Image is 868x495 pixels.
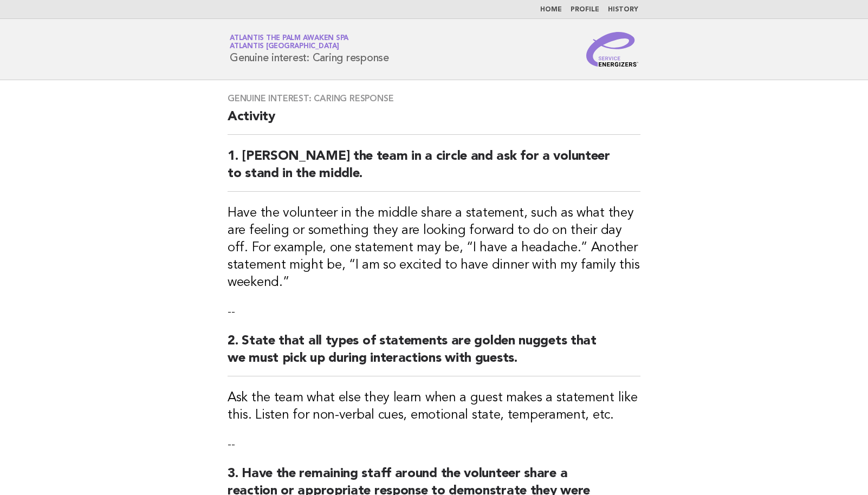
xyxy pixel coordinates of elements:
[228,389,640,424] h3: Ask the team what else they learn when a guest makes a statement like this. Listen for non-verbal...
[228,148,640,192] h2: 1. [PERSON_NAME] the team in a circle and ask for a volunteer to stand in the middle.
[228,437,640,452] p: --
[228,93,640,104] h3: Genuine interest: Caring response
[571,6,599,13] a: Profile
[230,35,389,63] h1: Genuine interest: Caring response
[230,43,339,50] span: Atlantis [GEOGRAPHIC_DATA]
[228,304,640,320] p: --
[586,32,638,67] img: Service Energizers
[230,35,348,50] a: Atlantis The Palm Awaken SpaAtlantis [GEOGRAPHIC_DATA]
[608,6,638,13] a: History
[228,333,640,376] h2: 2. State that all types of statements are golden nuggets that we must pick up during interactions...
[228,108,640,135] h2: Activity
[228,205,640,291] h3: Have the volunteer in the middle share a statement, such as what they are feeling or something th...
[540,6,562,13] a: Home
